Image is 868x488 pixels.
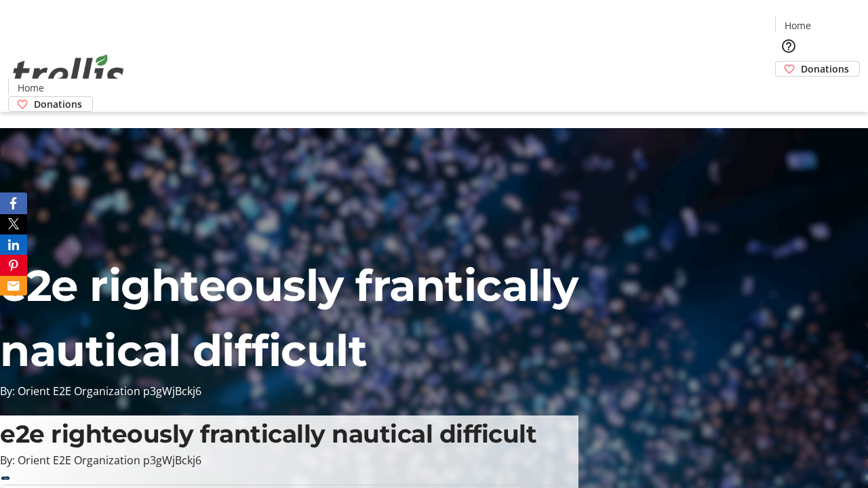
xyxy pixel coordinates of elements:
[8,39,129,107] img: Orient E2E Organization p3gWjBckj6's Logo
[9,81,52,95] a: Home
[785,18,811,33] span: Home
[34,97,82,111] span: Donations
[18,81,44,95] span: Home
[775,61,860,77] a: Donations
[801,62,849,76] span: Donations
[775,33,802,60] button: Help
[775,77,802,104] button: Cart
[776,18,819,33] a: Home
[8,96,93,112] a: Donations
